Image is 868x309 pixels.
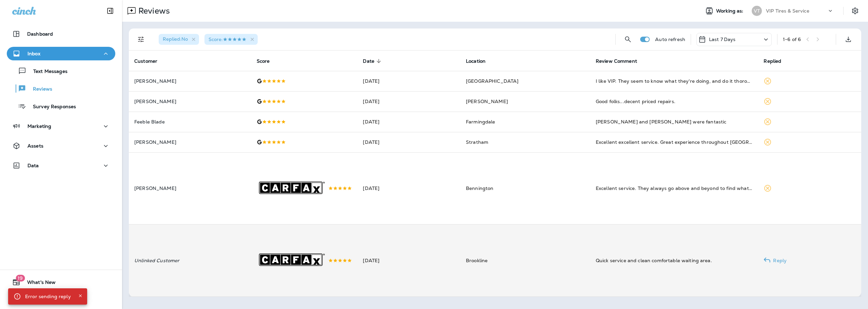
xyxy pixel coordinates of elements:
p: Marketing [27,123,51,129]
button: Close [76,292,84,300]
span: Location [466,58,494,64]
p: Reviews [26,86,52,93]
span: Date [363,58,374,64]
span: Replied [764,58,790,64]
span: Farmingdale [466,119,495,125]
button: Reviews [7,81,115,96]
p: Data [27,163,39,168]
td: [DATE] [357,132,460,152]
p: Auto refresh [655,37,685,42]
span: Replied [764,58,781,64]
span: What's New [20,279,56,288]
button: 19What's New [7,275,115,289]
p: Inbox [27,51,40,56]
span: Review Comment [596,58,637,64]
span: Customer [134,58,166,64]
p: [PERSON_NAME] [134,99,246,104]
span: Brookline [466,257,488,264]
span: Stratham [466,139,488,145]
p: VIP Tires & Service [766,8,809,14]
div: Replied:No [159,34,199,45]
span: Date [363,58,383,64]
span: Working as: [716,8,745,14]
button: Data [7,159,115,172]
p: Assets [27,143,43,149]
button: Survey Responses [7,99,115,113]
div: 1 - 6 of 6 [783,37,801,42]
div: Excellent excellent service. Great experience throughout Jordan was very accommodating all the wa... [596,139,753,146]
span: Customer [134,58,157,64]
button: Support [7,292,115,305]
button: Collapse Sidebar [101,4,120,18]
span: Location [466,58,486,64]
p: [PERSON_NAME] [134,78,246,84]
p: Last 7 Days [709,37,736,42]
p: Unlinked Customer [134,258,246,263]
button: Settings [849,5,861,17]
button: Search Reviews [621,33,635,46]
div: VT [752,6,762,16]
button: Marketing [7,119,115,133]
p: Feeble Blade [134,119,246,124]
p: [PERSON_NAME] [134,186,246,191]
p: [PERSON_NAME] [134,139,246,145]
button: Assets [7,139,115,153]
p: Reply [770,258,787,263]
div: Good folks...decent priced repairs. [596,98,753,105]
span: Score [257,58,270,64]
button: Inbox [7,47,115,60]
td: [DATE] [357,112,460,132]
button: Export as CSV [842,33,855,46]
div: Excellent service. They always go above and beyond to find what is going wrong with my car. Amazi... [596,185,753,192]
span: Review Comment [596,58,646,64]
td: [DATE] [357,225,460,297]
div: Error sending reply [25,290,71,303]
td: [DATE] [357,71,460,91]
p: Text Messages [26,69,67,75]
td: [DATE] [357,152,460,225]
span: Bennington [466,185,493,191]
span: 19 [16,275,25,282]
div: Score:5 Stars [204,34,258,45]
button: Filters [134,33,148,46]
p: Survey Responses [26,104,76,110]
div: I like VIP. They seem to know what they're doing, and do it thoroughly. They're well-organized an... [596,78,753,84]
span: Score : [209,36,246,42]
div: Quick service and clean comfortable waiting area. [596,257,753,264]
button: Text Messages [7,64,115,78]
button: Dashboard [7,27,115,41]
div: Jacob and gracie were fantastic [596,118,753,125]
p: Reviews [136,6,170,16]
span: [GEOGRAPHIC_DATA] [466,78,518,84]
p: Dashboard [27,31,53,37]
span: Replied : No [163,36,188,42]
td: [DATE] [357,91,460,112]
span: Score [257,58,279,64]
span: [PERSON_NAME] [466,98,508,104]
